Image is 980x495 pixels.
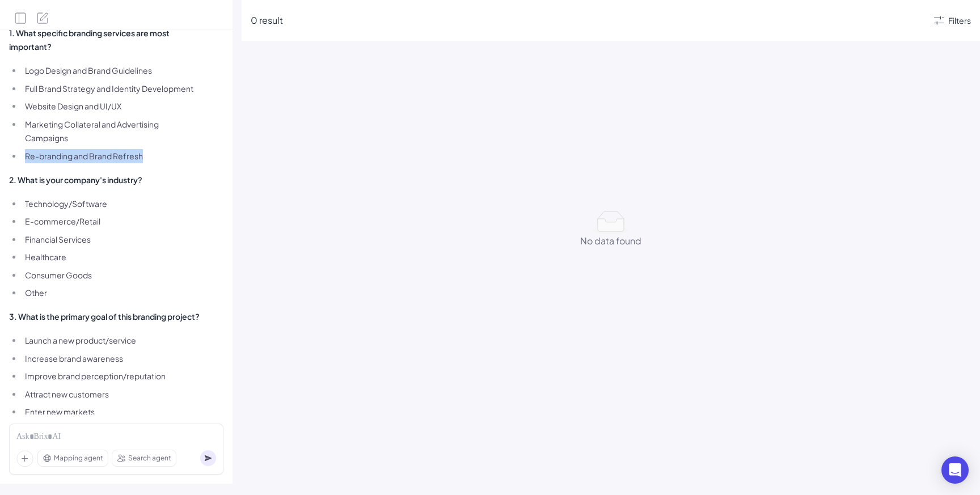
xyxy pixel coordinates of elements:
li: Healthcare [22,250,202,264]
div: No data found [580,234,641,248]
strong: 3. What is the primary goal of this branding project? [9,311,200,321]
li: Re-branding and Brand Refresh [22,149,202,163]
li: Launch a new product/service [22,333,202,348]
li: Other [22,286,202,300]
li: Logo Design and Brand Guidelines [22,64,202,78]
button: New Search [36,11,50,25]
span: Search agent [128,453,171,463]
li: Full Brand Strategy and Identity Development [22,82,202,96]
li: Financial Services [22,232,202,247]
li: Marketing Collateral and Advertising Campaigns [22,117,202,145]
li: Improve brand perception/reputation [22,369,202,383]
li: Technology/Software [22,197,202,211]
span: Mapping agent [54,453,103,463]
span: 0 result [251,14,283,26]
strong: 2. What is your company's industry? [9,175,142,185]
button: Open Side Panel [14,11,27,25]
li: Website Design and UI/UX [22,99,202,113]
li: Attract new customers [22,387,202,401]
li: Enter new markets [22,405,202,419]
div: Open Intercom Messenger [941,456,969,484]
div: Filters [948,15,971,27]
li: E-commerce/Retail [22,214,202,229]
li: Consumer Goods [22,268,202,282]
li: Increase brand awareness [22,352,202,366]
